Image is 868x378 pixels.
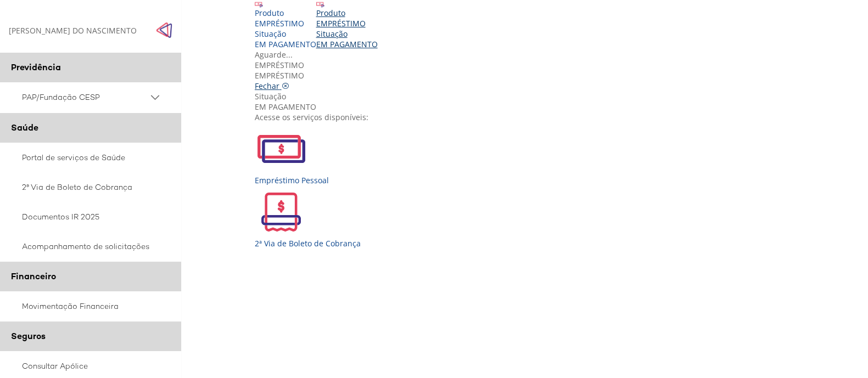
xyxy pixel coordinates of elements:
span: Seguros [11,330,46,342]
img: Fechar menu [156,22,172,38]
img: 2ViaCobranca.svg [255,185,307,238]
div: Situação [316,29,378,39]
div: EMPRÉSTIMO [255,18,316,29]
span: EMPRÉSTIMO [255,70,304,81]
div: Situação [255,29,316,39]
img: EmprestimoPessoal.svg [255,122,307,175]
span: EM PAGAMENTO [316,39,378,49]
span: Previdência [11,61,61,73]
div: Produto [255,8,316,18]
span: Financeiro [11,270,56,282]
span: Saúde [11,122,38,133]
span: EM PAGAMENTO [255,39,316,49]
div: EMPRÉSTIMO [316,18,378,29]
div: [PERSON_NAME] DO NASCIMENTO [9,25,137,36]
span: Fechar [255,81,279,91]
a: Fechar [255,81,289,91]
div: Produto [316,8,378,18]
span: PAP/Fundação CESP [22,91,148,104]
span: Click to close side navigation. [156,22,172,38]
